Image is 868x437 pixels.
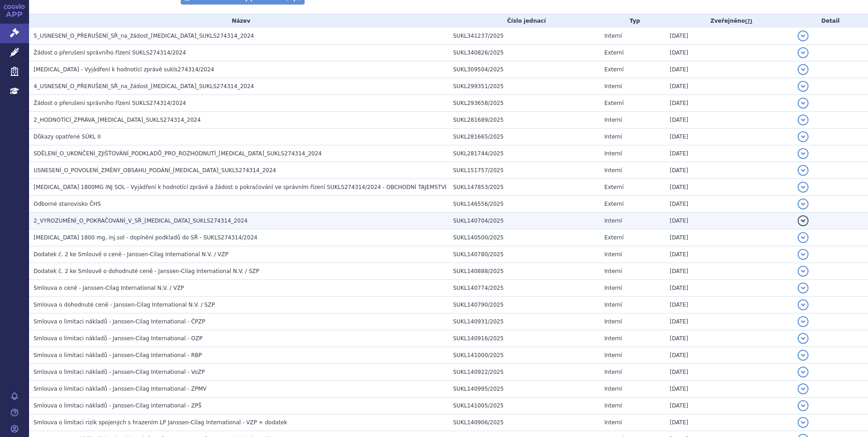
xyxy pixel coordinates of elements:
[449,129,600,145] td: SUKL281665/2025
[798,249,809,260] button: detail
[793,14,868,28] th: Detail
[665,313,793,330] td: [DATE]
[600,14,665,28] th: Typ
[34,134,101,140] span: Důkazy opatřené SÚKL II
[449,381,600,397] td: SUKL140995/2025
[34,285,184,291] span: Smlouva o ceně - Janssen-Cilag International N.V. / VZP
[34,352,202,358] span: Smlouva o limitaci nákladů - Janssen-Cilag International - RBP
[449,297,600,313] td: SUKL140790/2025
[449,263,600,280] td: SUKL140888/2025
[449,364,600,381] td: SUKL140922/2025
[604,285,622,291] span: Interní
[798,98,809,109] button: detail
[604,318,622,325] span: Interní
[798,266,809,277] button: detail
[665,179,793,196] td: [DATE]
[34,100,186,106] span: Žádost o přerušení správního řízení SUKLS274314/2024
[449,213,600,229] td: SUKL140704/2025
[449,112,600,129] td: SUKL281689/2025
[604,134,622,140] span: Interní
[604,352,622,358] span: Interní
[34,117,201,123] span: 2_HODNOTÍCÍ_ZPRÁVA_DARZALEX_SUKLS274314_2024
[798,215,809,226] button: detail
[449,397,600,414] td: SUKL141005/2025
[604,117,622,123] span: Interní
[798,131,809,142] button: detail
[604,268,622,274] span: Interní
[34,335,202,342] span: Smlouva o limitaci nákladů - Janssen-Cilag International - OZP
[798,400,809,411] button: detail
[34,150,322,157] span: SDĚLENÍ_O_UKONČENÍ_ZJIŠŤOVÁNÍ_PODKLADŮ_PRO_ROZHODNUTÍ_DARZALEX_SUKLS274314_2024
[665,14,793,28] th: Zveřejněno
[604,184,623,190] span: Externí
[665,45,793,61] td: [DATE]
[34,218,247,224] span: 2_VYROZUMĚNÍ_O_POKRAČOVÁNÍ_V_SŘ_DARZALEX_SUKLS274314_2024
[34,201,101,207] span: Odborné stanovisko ČHS
[665,61,793,78] td: [DATE]
[798,316,809,327] button: detail
[798,232,809,243] button: detail
[449,280,600,297] td: SUKL140774/2025
[449,414,600,431] td: SUKL140906/2025
[449,229,600,246] td: SUKL140500/2025
[798,148,809,159] button: detail
[604,234,623,241] span: Externí
[34,83,254,89] span: 4_USNESENÍ_O_PŘERUŠENÍ_SŘ_na_žádost_DARZALEX_SUKLS274314_2024
[604,83,622,89] span: Interní
[798,199,809,209] button: detail
[449,246,600,263] td: SUKL140780/2025
[449,61,600,78] td: SUKL309504/2025
[665,112,793,129] td: [DATE]
[449,330,600,347] td: SUKL140916/2025
[34,268,259,274] span: Dodatek č. 2 ke Smlouvě o dohodnuté ceně - Janssen-Cilag International N.V. / SZP
[34,251,228,258] span: Dodatek č. 2 ke Smlouvě o ceně - Janssen-Cilag International N.V. / VZP
[34,184,447,190] span: DARZALEX 1800MG INJ SOL - Vyjádření k hodnotící zprávě a žádost o pokračování ve správním řízení ...
[449,95,600,112] td: SUKL293658/2025
[665,28,793,45] td: [DATE]
[604,33,622,39] span: Interní
[665,162,793,179] td: [DATE]
[604,201,623,207] span: Externí
[449,145,600,162] td: SUKL281744/2025
[34,386,207,392] span: Smlouva o limitaci nákladů - Janssen-Cilag International - ZPMV
[604,419,622,426] span: Interní
[34,234,257,241] span: Darzalex 1800 mg, inj.sol - doplnění podkladů do SŘ - SUKLS274314/2024
[798,81,809,92] button: detail
[34,419,287,426] span: Smlouva o limitaci rizik spojených s hrazením LP Janssen-Cilag International - VZP + dodatek
[665,145,793,162] td: [DATE]
[604,100,623,106] span: Externí
[665,78,793,95] td: [DATE]
[665,229,793,246] td: [DATE]
[798,367,809,377] button: detail
[665,414,793,431] td: [DATE]
[34,33,254,39] span: 5_USNESENÍ_O_PŘERUŠENÍ_SŘ_na_žádost_DARZALEX_SUKLS274314_2024
[604,251,622,258] span: Interní
[604,369,622,375] span: Interní
[604,402,622,409] span: Interní
[449,313,600,330] td: SUKL140931/2025
[604,335,622,342] span: Interní
[604,218,622,224] span: Interní
[34,302,215,308] span: Smlouva o dohodnuté ceně - Janssen-Cilag International N.V. / SZP
[665,213,793,229] td: [DATE]
[449,14,600,28] th: Číslo jednací
[798,182,809,193] button: detail
[449,179,600,196] td: SUKL147853/2025
[34,318,205,325] span: Smlouva o limitaci nákladů - Janssen-Cilag International - ČPZP
[34,66,214,73] span: DARZALEX - Vyjádření k hodnotící zprávě sukls274314/2024
[34,402,202,409] span: Smlouva o limitaci nákladů - Janssen-Cilag International - ZPŠ
[449,162,600,179] td: SUKL151757/2025
[665,95,793,112] td: [DATE]
[665,397,793,414] td: [DATE]
[29,14,449,28] th: Název
[449,347,600,364] td: SUKL141000/2025
[604,50,623,56] span: Externí
[665,297,793,313] td: [DATE]
[665,381,793,397] td: [DATE]
[798,114,809,125] button: detail
[665,330,793,347] td: [DATE]
[665,129,793,145] td: [DATE]
[798,299,809,310] button: detail
[449,78,600,95] td: SUKL299351/2025
[798,417,809,428] button: detail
